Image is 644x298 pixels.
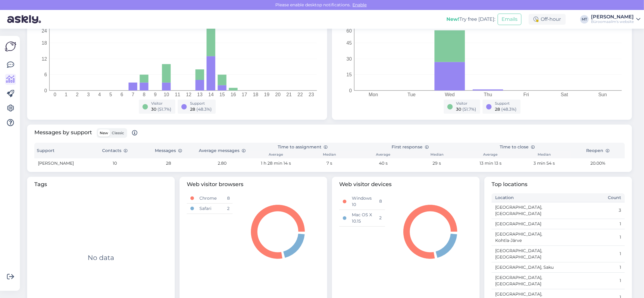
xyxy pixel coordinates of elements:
tspan: 0 [44,88,47,93]
tspan: Tue [408,92,416,97]
th: Location [492,193,558,202]
tspan: 21 [286,92,292,97]
span: Web visitor browsers [187,180,320,189]
td: [GEOGRAPHIC_DATA], [GEOGRAPHIC_DATA] [492,246,558,262]
td: [GEOGRAPHIC_DATA], [GEOGRAPHIC_DATA] [492,202,558,219]
tspan: 0 [54,92,56,97]
tspan: 6 [120,92,123,97]
th: Time to assignment [249,143,356,151]
tspan: 23 [309,92,314,97]
span: ( 48.3 %) [502,106,517,112]
span: Web visitor devices [339,180,472,189]
tspan: Sat [561,92,568,97]
button: Emails [498,14,521,25]
tspan: 12 [42,56,47,62]
th: Messages [142,143,195,158]
td: 2.80 [195,158,249,168]
tspan: 60 [346,28,352,33]
tspan: 9 [154,92,157,97]
div: Off-hour [529,14,566,25]
span: Classic [112,131,124,135]
td: 10 [88,158,142,168]
span: Enable [351,2,369,8]
span: ( 48.3 %) [197,106,212,112]
tspan: 22 [298,92,303,97]
td: 40 s [356,158,410,168]
span: 28 [495,106,500,112]
td: 3 min 54 s [517,158,571,168]
tspan: 14 [208,92,214,97]
th: Median [410,151,464,158]
tspan: 11 [175,92,180,97]
td: [GEOGRAPHIC_DATA] [492,219,558,229]
span: Top locations [492,180,625,189]
td: 1 [558,262,625,272]
td: 13 min 13 s [464,158,517,168]
td: 8 [224,193,233,204]
div: MT [580,15,589,24]
th: Average [356,151,410,158]
td: [GEOGRAPHIC_DATA], [GEOGRAPHIC_DATA] [492,272,558,289]
td: 3 [558,202,625,219]
span: ( 51.7 %) [158,106,172,112]
td: Windows 10 [348,193,376,210]
td: Mac OS X 10.15 [348,210,376,226]
tspan: 1 [65,92,67,97]
img: Askly Logo [5,41,16,52]
td: 29 s [410,158,464,168]
tspan: 24 [42,28,47,33]
tspan: 4 [98,92,101,97]
tspan: 5 [109,92,112,97]
th: Reopen [571,143,625,158]
div: Support [190,101,212,106]
td: 1 [558,229,625,246]
tspan: Mon [369,92,378,97]
th: Support [34,143,88,158]
tspan: 19 [264,92,270,97]
td: [GEOGRAPHIC_DATA], Kohtla-Järve [492,229,558,246]
span: 28 [190,106,195,112]
tspan: 17 [242,92,247,97]
tspan: Thu [484,92,492,97]
div: Try free [DATE]: [446,16,495,23]
td: Chrome [196,193,223,204]
a: [PERSON_NAME]Büroomaailm's website [591,14,640,24]
td: Safari [196,203,223,214]
tspan: 18 [42,40,47,46]
div: Büroomaailm's website [591,19,634,24]
tspan: 8 [143,92,145,97]
td: 1 h 28 min 14 s [249,158,303,168]
tspan: 15 [346,72,352,77]
b: New! [446,16,459,22]
tspan: 3 [87,92,90,97]
th: Count [558,193,625,202]
td: 8 [376,193,385,210]
span: Messages by support [34,128,137,138]
span: Tags [34,180,167,189]
td: 1 [558,246,625,262]
th: First response [356,143,464,151]
tspan: 13 [197,92,203,97]
div: No data [88,253,114,263]
div: Visitor [456,101,477,106]
tspan: 7 [132,92,134,97]
tspan: Fri [524,92,529,97]
th: Median [303,151,356,158]
div: Support [495,101,517,106]
td: 1 [558,272,625,289]
tspan: Wed [445,92,455,97]
tspan: 2 [76,92,79,97]
tspan: 16 [231,92,236,97]
td: [PERSON_NAME] [34,158,88,168]
td: 1 [558,219,625,229]
div: Visitor [152,101,172,106]
td: 2 [224,203,233,214]
tspan: 0 [349,88,352,93]
tspan: 12 [186,92,192,97]
tspan: 20 [275,92,281,97]
tspan: 10 [164,92,169,97]
span: New [100,131,108,135]
span: 30 [456,106,461,112]
span: ( 51.7 %) [463,106,477,112]
span: 30 [152,106,157,112]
